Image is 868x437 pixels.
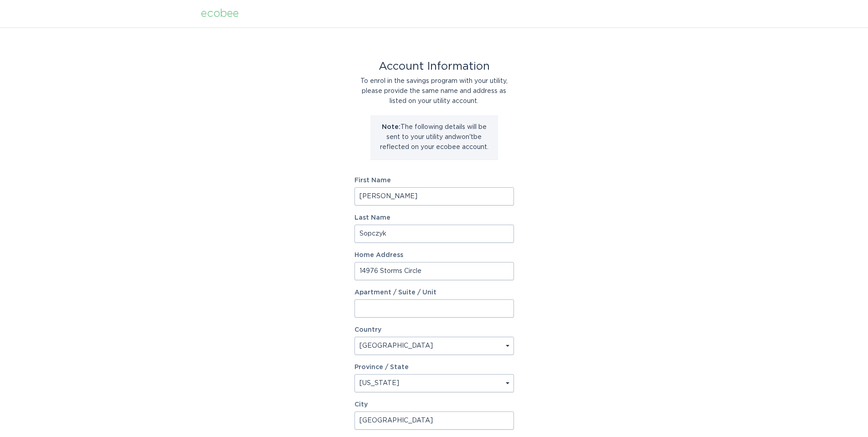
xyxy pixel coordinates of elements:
[354,364,409,370] label: Province / State
[354,215,514,221] label: Last Name
[354,76,514,106] div: To enrol in the savings program with your utility, please provide the same name and address as li...
[382,124,401,130] strong: Note:
[377,122,491,152] p: The following details will be sent to your utility and won't be reflected on your ecobee account.
[354,62,514,72] div: Account Information
[354,401,514,408] label: City
[201,9,239,19] div: ecobee
[354,327,381,333] label: Country
[354,289,514,296] label: Apartment / Suite / Unit
[354,252,514,258] label: Home Address
[354,177,514,184] label: First Name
